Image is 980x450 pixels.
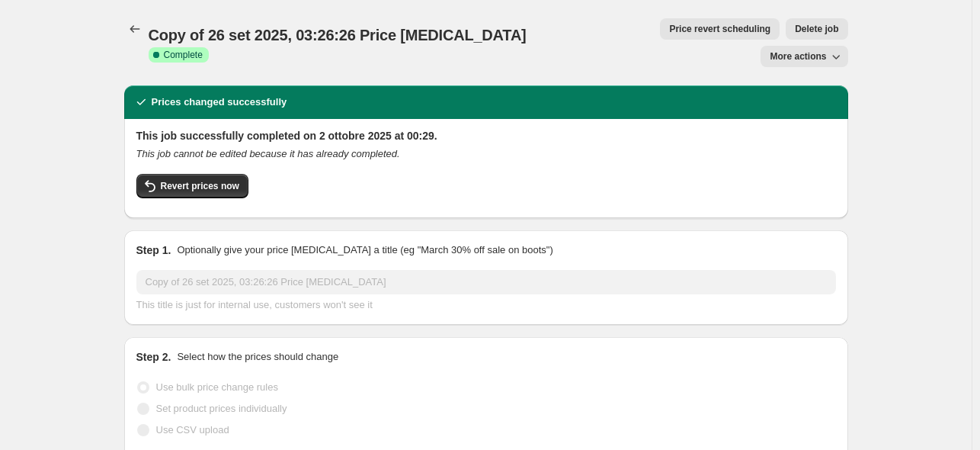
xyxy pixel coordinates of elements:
span: Use bulk price change rules [156,381,278,393]
span: Use CSV upload [156,424,229,436]
h2: This job successfully completed on 2 ottobre 2025 at 00:29. [136,128,836,143]
span: Price revert scheduling [669,23,770,35]
button: Delete job [786,18,847,40]
h2: Step 1. [136,243,171,258]
p: Select how the prices should change [177,349,338,365]
button: Revert prices now [136,174,248,198]
span: Delete job [795,23,838,35]
button: More actions [761,46,847,67]
input: 30% off holiday sale [136,270,836,294]
span: Set product prices individually [156,403,287,414]
span: Copy of 26 set 2025, 03:26:26 Price [MEDICAL_DATA] [149,27,527,43]
span: Complete [164,49,203,61]
span: More actions [770,50,826,63]
h2: Step 2. [136,349,171,365]
button: Price revert scheduling [660,18,780,40]
i: This job cannot be edited because it has already completed. [136,148,400,159]
span: Revert prices now [161,180,239,192]
button: Price change jobs [124,18,146,40]
h2: Prices changed successfully [152,95,287,110]
span: This title is just for internal use, customers won't see it [136,299,373,310]
p: Optionally give your price [MEDICAL_DATA] a title (eg "March 30% off sale on boots") [177,243,552,258]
